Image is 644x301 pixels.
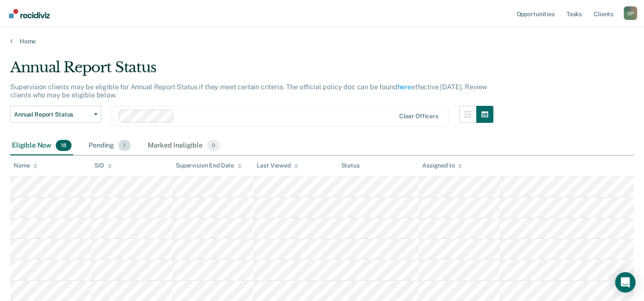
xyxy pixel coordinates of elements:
span: 1 [118,140,131,151]
div: Open Intercom Messenger [615,272,635,292]
div: Q P [624,6,637,20]
div: Name [14,162,37,169]
div: Clear officers [399,113,438,120]
div: Status [341,162,360,169]
button: Profile dropdown button [624,6,637,20]
span: 18 [56,140,72,151]
div: Pending1 [87,136,132,155]
a: Home [10,37,634,45]
span: 0 [207,140,220,151]
a: here [398,83,411,91]
div: Marked Ineligible0 [146,136,222,155]
div: Eligible Now18 [10,136,73,155]
p: Supervision clients may be eligible for Annual Report Status if they meet certain criteria. The o... [10,83,487,99]
div: SID [94,162,112,169]
div: Last Viewed [257,162,298,169]
div: Annual Report Status [10,59,493,83]
button: Annual Report Status [10,106,101,123]
img: Recidiviz [9,9,50,18]
span: Annual Report Status [14,111,91,118]
div: Supervision End Date [176,162,242,169]
div: Assigned to [422,162,462,169]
